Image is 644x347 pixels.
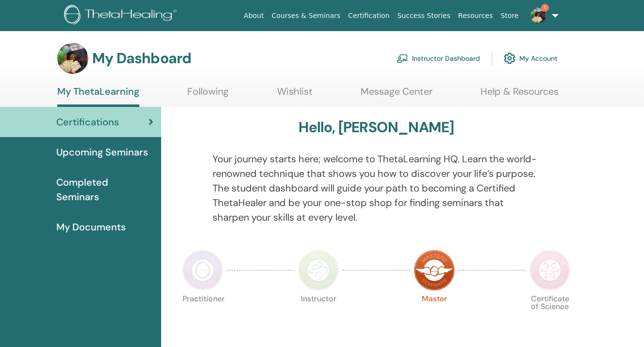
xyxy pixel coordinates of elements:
[529,250,570,291] img: Certificate of Science
[92,50,191,67] h3: My Dashboard
[396,48,480,69] a: Instructor Dashboard
[504,50,515,67] img: cog.svg
[182,250,223,291] img: Practitioner
[268,7,345,25] a: Courses & Seminars
[394,7,454,25] a: Success Stories
[298,295,339,336] p: Instructor
[541,4,549,12] span: 1
[187,86,229,104] a: Following
[530,8,546,23] img: default.jpg
[56,175,153,204] span: Completed Seminars
[64,5,180,27] img: logo.png
[414,250,455,291] img: Master
[454,7,497,25] a: Resources
[497,7,523,25] a: Store
[396,54,408,63] img: chalkboard-teacher.svg
[414,295,455,336] p: Master
[57,86,139,107] a: My ThetaLearning
[504,48,558,69] a: My Account
[57,43,88,74] img: default.jpg
[56,115,119,129] span: Certifications
[56,145,148,159] span: Upcoming Seminars
[480,86,559,104] a: Help & Resources
[182,295,223,336] p: Practitioner
[56,220,126,234] span: My Documents
[213,152,540,225] p: Your journey starts here; welcome to ThetaLearning HQ. Learn the world-renowned technique that sh...
[344,7,393,25] a: Certification
[529,295,570,336] p: Certificate of Science
[298,250,339,291] img: Instructor
[298,119,454,136] h3: Hello, [PERSON_NAME]
[277,86,313,104] a: Wishlist
[361,86,432,104] a: Message Center
[240,7,267,25] a: About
